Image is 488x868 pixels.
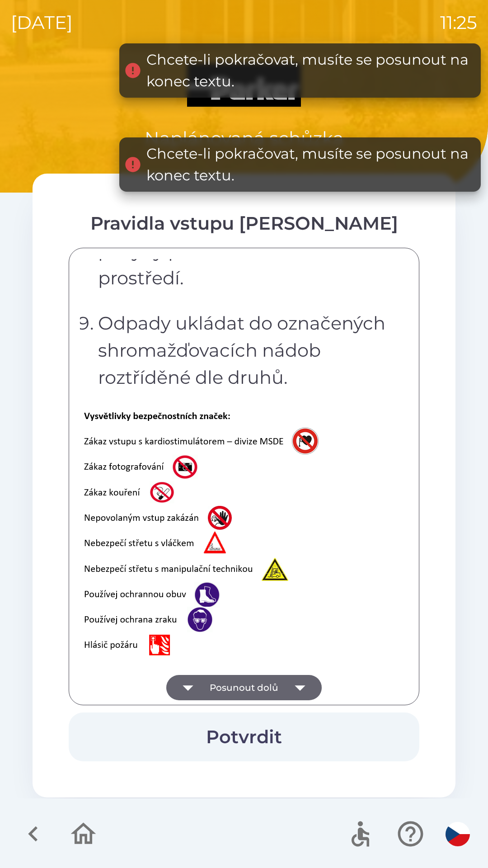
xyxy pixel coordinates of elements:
button: Posunout dolů [166,675,322,700]
div: Chcete-li pokračovat, musíte se posunout na konec textu. [146,143,472,186]
p: Naplánovaná schůzka [145,125,344,152]
p: Odpady ukládat do označených shromažďovacích nádob roztříděné dle druhů. [98,310,395,391]
div: Chcete-li pokračovat, musíte se posunout na konec textu. [146,49,472,92]
div: Pravidla vstupu [PERSON_NAME] [69,210,419,237]
p: [DATE] [11,9,73,36]
img: Logo [33,63,455,107]
img: zCDwY4lUhyYAAAAASUVORK5CYII= [80,409,337,660]
button: Potvrdit [69,712,419,761]
img: cs flag [446,822,470,846]
p: 11:25 [440,9,477,36]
